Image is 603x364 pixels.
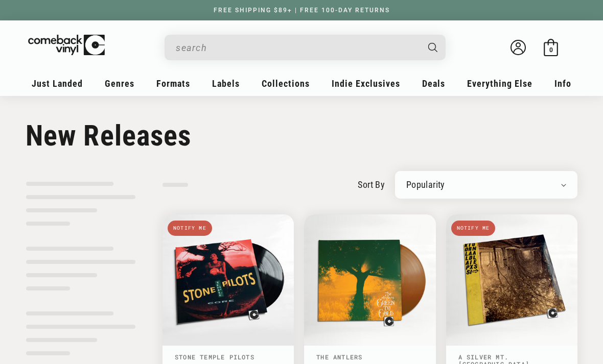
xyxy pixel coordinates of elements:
span: Formats [156,78,190,89]
span: Indie Exclusives [332,78,400,89]
span: Genres [105,78,134,89]
span: 0 [549,46,553,54]
a: FREE SHIPPING $89+ | FREE 100-DAY RETURNS [203,7,400,14]
span: Deals [422,78,445,89]
input: search [176,37,418,58]
span: Info [554,78,571,89]
button: Search [420,35,447,60]
div: Search [165,35,446,60]
span: Collections [262,78,310,89]
a: Stone Temple Pilots [175,353,254,361]
label: sort by [358,178,385,191]
span: Just Landed [32,78,83,89]
a: The Antlers [316,353,362,361]
span: Labels [212,78,240,89]
span: Everything Else [467,78,532,89]
h1: New Releases [26,119,577,153]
